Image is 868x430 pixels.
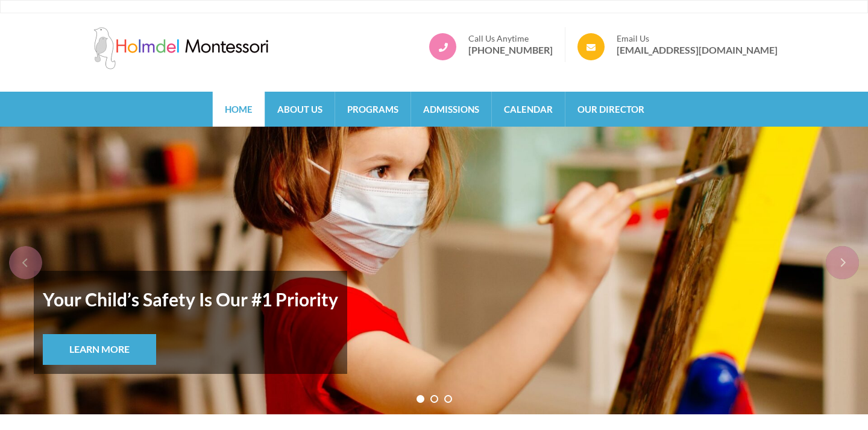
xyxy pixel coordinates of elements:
span: Call Us Anytime [468,33,553,44]
a: Programs [335,92,410,127]
a: Our Director [565,92,656,127]
a: About Us [265,92,335,127]
a: [EMAIL_ADDRESS][DOMAIN_NAME] [617,44,778,56]
a: Admissions [411,92,491,127]
a: Home [213,92,265,127]
a: Calendar [492,92,565,127]
strong: Your Child’s Safety Is Our #1 Priority [43,280,338,318]
a: Learn More [43,334,156,365]
a: [PHONE_NUMBER] [468,44,553,56]
div: next [826,246,859,279]
img: Holmdel Montessori School [90,27,271,69]
span: Email Us [617,33,778,44]
div: prev [9,246,42,279]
